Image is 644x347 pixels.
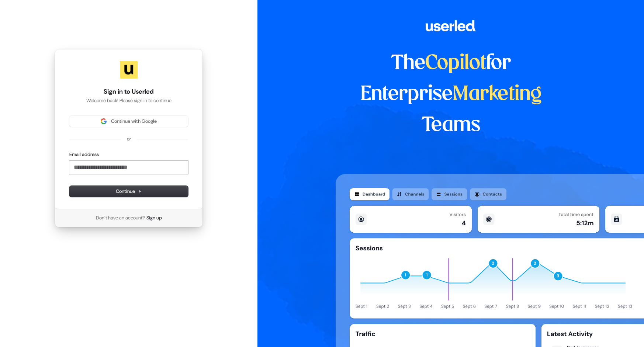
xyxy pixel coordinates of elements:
span: Marketing [453,85,542,104]
h1: The for Enterprise Teams [336,48,566,141]
button: Sign in with GoogleContinue with Google [69,116,188,127]
button: Continue [69,186,188,197]
p: Welcome back! Please sign in to continue [69,97,188,104]
span: Continue with Google [111,118,157,125]
a: Sign up [146,215,162,221]
img: Userled [120,61,138,79]
span: Don’t have an account? [96,215,145,221]
p: or [127,136,131,142]
h1: Sign in to Userled [69,87,188,96]
label: Email address [69,151,99,158]
span: Continue [116,188,142,195]
img: Sign in with Google [101,118,107,124]
span: Copilot [425,54,486,73]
